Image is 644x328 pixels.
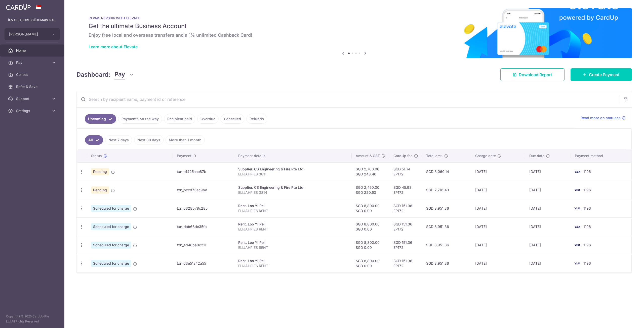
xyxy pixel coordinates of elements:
p: ELIJAHPIES RENT [238,245,348,250]
div: Rent. Loo Yi Pei [238,240,348,245]
h4: Dashboard: [76,70,110,79]
p: ELIJAHPIES 3814 [238,190,348,195]
span: Due date [529,153,544,158]
button: [PERSON_NAME] [5,28,60,40]
td: [DATE] [471,254,525,272]
a: All [85,135,103,145]
td: [DATE] [471,236,525,254]
span: 1196 [583,261,591,265]
span: Total amt. [426,153,443,158]
img: Bank Card [572,242,582,248]
img: Bank Card [572,205,582,211]
td: [DATE] [471,199,525,217]
span: 1196 [583,206,591,210]
th: Payment ID [173,149,234,162]
div: Supplier. CS Engineering & Fire Pte Ltd. [238,185,348,190]
span: Home [16,48,49,53]
td: [DATE] [525,254,571,272]
img: Bank Card [572,169,582,175]
span: [PERSON_NAME] [9,32,46,37]
a: More than 1 month [166,135,205,145]
td: [DATE] [525,181,571,199]
h5: Get the ultimate Business Account [89,22,620,30]
img: Bank Card [572,187,582,193]
td: SGD 151.36 EP172 [389,217,422,236]
span: Pay [114,70,125,79]
span: Collect [16,72,49,77]
span: Scheduled for charge [91,223,131,230]
td: SGD 8,951.36 [422,254,471,272]
td: SGD 2,760.00 SGD 248.40 [352,162,389,181]
span: CardUp fee [393,153,413,158]
span: Status [91,153,102,158]
td: SGD 8,800.00 SGD 0.00 [352,199,389,217]
td: SGD 8,800.00 SGD 0.00 [352,217,389,236]
a: Upcoming [85,114,116,124]
th: Payment details [234,149,352,162]
a: Recipient paid [164,114,195,124]
td: txn_4d48ba0c211 [173,236,234,254]
a: Payments on the way [118,114,162,124]
div: Rent. Loo Yi Pei [238,222,348,227]
p: ELIJAHPIES RENT [238,227,348,232]
span: Scheduled for charge [91,242,131,249]
td: [DATE] [471,181,525,199]
td: [DATE] [525,236,571,254]
td: [DATE] [525,199,571,217]
td: [DATE] [525,217,571,236]
span: Read more on statuses [581,115,621,120]
input: Search by recipient name, payment id or reference [77,91,620,107]
td: [DATE] [471,162,525,181]
span: 1196 [583,188,591,192]
td: SGD 151.36 EP172 [389,254,422,272]
span: Pending [91,186,109,194]
p: [EMAIL_ADDRESS][DOMAIN_NAME] [8,18,56,23]
span: 1196 [583,224,591,229]
td: SGD 8,951.36 [422,199,471,217]
td: SGD 51.74 EP172 [389,162,422,181]
td: [DATE] [525,162,571,181]
div: Supplier. CS Engineering & Fire Pte Ltd. [238,167,348,172]
td: SGD 2,716.43 [422,181,471,199]
a: Create Payment [571,68,632,81]
a: Next 7 days [105,135,132,145]
button: Pay [114,70,134,79]
span: Settings [16,108,49,113]
span: 1196 [583,243,591,247]
td: SGD 8,800.00 SGD 0.00 [352,236,389,254]
img: Bank Card [572,224,582,230]
span: 1196 [583,169,591,174]
span: Charge date [475,153,496,158]
img: Bank Card [572,260,582,266]
td: SGD 8,800.00 SGD 0.00 [352,254,389,272]
a: Read more on statuses [581,115,626,120]
span: Pay [16,60,49,65]
td: txn_bccd73ac9bd [173,181,234,199]
td: SGD 8,951.36 [422,217,471,236]
span: Download Report [519,72,552,78]
td: txn_0328b78c285 [173,199,234,217]
h6: Enjoy free local and overseas transfers and a 1% unlimited Cashback Card! [89,32,620,38]
a: Learn more about Elevate [89,44,138,49]
th: Payment method [571,149,631,162]
img: CardUp [6,4,31,10]
p: ELIJAHPIES RENT [238,263,348,268]
p: ELIJAHPIES RENT [238,208,348,213]
td: txn_03e51a42a55 [173,254,234,272]
a: Cancelled [221,114,244,124]
span: Pending [91,168,109,175]
div: Rent. Loo Yi Pei [238,258,348,263]
div: Rent. Loo Yi Pei [238,203,348,208]
a: Next 30 days [134,135,164,145]
td: SGD 45.93 EP172 [389,181,422,199]
span: Scheduled for charge [91,260,131,267]
span: Support [16,96,49,101]
span: Refer & Save [16,84,49,89]
td: SGD 8,951.36 [422,236,471,254]
p: IN PARTNERSHIP WITH ELEVATE [89,16,620,20]
a: Download Report [500,68,565,81]
span: Create Payment [589,72,620,78]
a: Refunds [246,114,267,124]
td: SGD 151.36 EP172 [389,199,422,217]
td: txn_e1425aae87b [173,162,234,181]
